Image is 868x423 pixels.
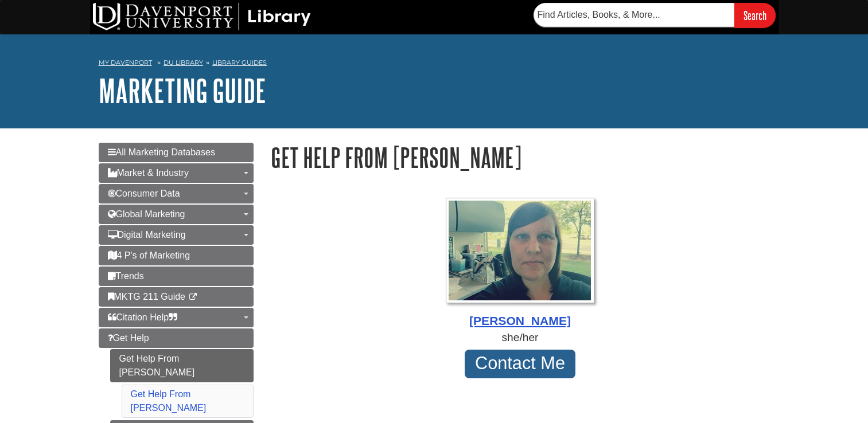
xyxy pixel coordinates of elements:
nav: breadcrumb [99,55,770,73]
span: Consumer Data [108,189,180,198]
span: MKTG 211 Guide [108,292,186,301]
a: Library Guides [212,58,267,66]
span: Citation Help [108,312,178,322]
h1: Get Help From [PERSON_NAME] [271,143,770,172]
span: Digital Marketing [108,230,186,240]
i: This link opens in a new window [188,293,197,301]
img: DU Library [93,3,311,30]
form: Searches DU Library's articles, books, and more [534,3,776,28]
a: Consumer Data [99,184,254,203]
a: Get Help From [PERSON_NAME] [110,349,254,382]
a: Digital Marketing [99,225,254,245]
input: Search [734,3,776,28]
span: 4 P's of Marketing [108,250,190,260]
a: Trends [99,267,254,286]
span: Global Marketing [108,209,185,219]
div: she/her [271,330,770,346]
span: Trends [108,271,144,281]
a: Profile Photo [PERSON_NAME] [271,198,770,330]
div: [PERSON_NAME] [271,312,770,330]
a: Contact Me [465,350,576,378]
a: Get Help [99,328,254,348]
span: All Marketing Databases [108,147,215,157]
a: Marketing Guide [99,73,266,108]
a: 4 P's of Marketing [99,246,254,265]
img: Profile Photo [446,198,594,303]
a: Global Marketing [99,205,254,224]
a: Market & Industry [99,163,254,183]
span: Market & Industry [108,168,189,178]
a: Get Help From [PERSON_NAME] [131,389,207,413]
a: My Davenport [99,58,152,68]
a: All Marketing Databases [99,143,254,162]
span: Get Help [108,333,149,343]
a: Citation Help [99,308,254,327]
input: Find Articles, Books, & More... [534,3,734,27]
a: DU Library [164,58,203,66]
a: MKTG 211 Guide [99,287,254,307]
